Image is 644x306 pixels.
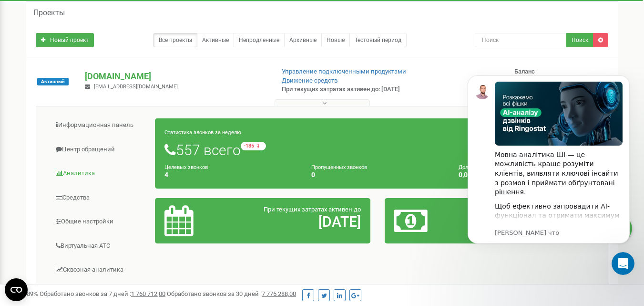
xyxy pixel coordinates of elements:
button: Open CMP widget [5,278,28,301]
h1: 557 всего [164,142,591,158]
span: Активный [37,78,69,85]
p: При текущих затратах активен до: [DATE] [282,85,414,94]
a: Информационная панель [43,114,155,137]
u: 7 775 288,00 [262,290,296,297]
a: Сквозная аналитика [43,258,155,282]
p: [DOMAIN_NAME] [85,70,266,83]
span: Обработано звонков за 7 дней : [40,290,165,297]
a: Виртуальная АТС [43,234,155,258]
iframe: Intercom notifications сообщение [453,61,644,280]
a: Общие настройки [43,210,155,233]
a: Новый проект [36,33,94,47]
small: Пропущенных звонков [311,164,367,170]
a: Активные [197,33,234,47]
a: Архивные [284,33,322,47]
input: Поиск [476,33,567,47]
a: Новые [321,33,350,47]
a: Центр обращений [43,138,155,161]
a: Все проекты [153,33,197,47]
iframe: Intercom live chat [612,252,634,275]
a: Управление подключенными продуктами [282,68,406,75]
a: Тестовый период [349,33,407,47]
h4: 4 [164,171,297,179]
a: Коллбек [43,283,155,306]
small: Целевых звонков [164,164,208,170]
button: Поиск [566,33,593,47]
u: 1 760 712,00 [131,290,165,297]
small: Статистика звонков за неделю [164,129,241,136]
a: Движение средств [282,77,337,84]
small: -185 [241,142,266,150]
a: Средства [43,186,155,210]
a: Аналитика [43,162,155,185]
span: Обработано звонков за 30 дней : [167,290,296,297]
span: [EMAIL_ADDRESS][DOMAIN_NAME] [94,84,178,90]
span: При текущих затратах активен до [264,206,361,213]
h2: [DATE] [235,214,361,230]
h5: Проекты [33,9,65,17]
h4: 0 [311,171,444,179]
a: Непродленные [234,33,285,47]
